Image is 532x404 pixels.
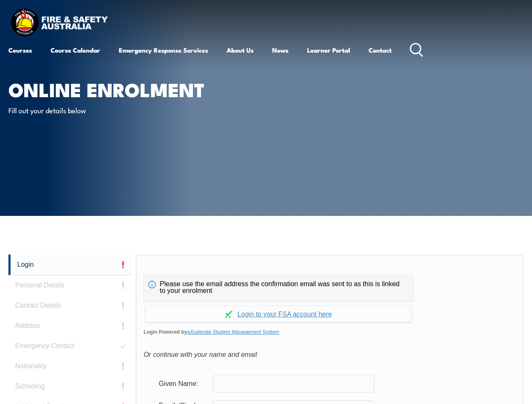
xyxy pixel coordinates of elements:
[272,40,289,60] a: News
[152,375,213,391] div: Given Name:
[8,105,162,115] p: Fill out your details below
[225,311,233,318] img: Log in withaxcelerate
[8,81,217,97] h1: Online Enrolment
[144,274,413,301] div: Please use the email address the confirmation email was sent to as this is linked to your enrolment
[51,40,100,60] a: Course Calendar
[144,326,516,338] span: Login Powered by
[8,255,131,275] a: Login
[307,40,350,60] a: Learner Portal
[187,329,279,335] a: aXcelerate Student Management System
[144,348,516,361] div: Or continue with your name and email
[369,40,392,60] a: Contact
[8,40,32,60] a: Courses
[119,40,208,60] a: Emergency Response Services
[227,40,254,60] a: About Us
